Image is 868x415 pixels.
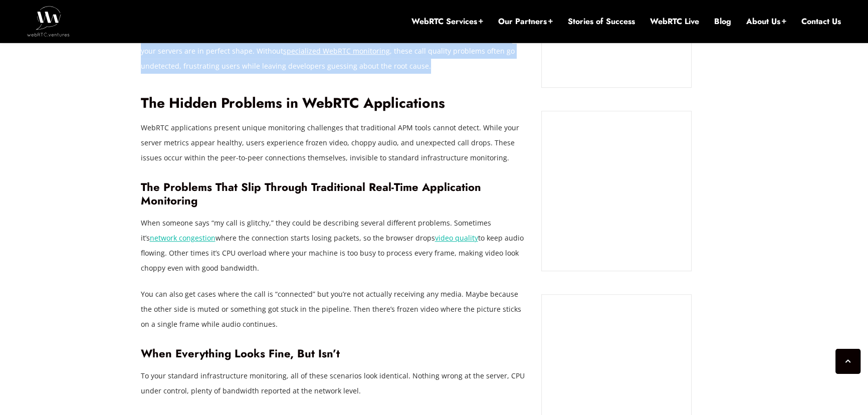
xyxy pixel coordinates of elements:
[468,233,478,243] a: lity
[568,16,635,27] a: Stories of Success
[498,16,553,27] a: Our Partners
[141,14,527,74] p: Traditional monitoring tools were built for backend systems, not for catching the real-time commu...
[283,46,390,56] a: specialized WebRTC monitoring
[650,16,699,27] a: WebRTC Live
[714,16,731,27] a: Blog
[141,180,527,207] h3: The Problems That Slip Through Traditional Real-Time Application Monitoring
[141,347,527,360] h3: When Everything Looks Fine, But Isn’t
[141,287,527,332] p: You can also get cases where the call is “connected” but you’re not actually receiving any media....
[552,121,681,260] iframe: Embedded CTA
[464,233,468,243] a: a
[141,216,527,276] p: When someone says “my call is glitchy,” they could be describing several different problems. Some...
[411,16,483,27] a: WebRTC Services
[27,6,70,36] img: WebRTC.ventures
[435,233,464,243] a: video qu
[141,95,527,112] h2: The Hidden Problems in WebRTC Applications
[801,16,841,27] a: Contact Us
[141,120,527,165] p: WebRTC applications present unique monitoring challenges that traditional APM tools cannot detect...
[141,368,527,398] p: To your standard infrastructure monitoring, all of these scenarios look identical. Nothing wrong ...
[150,233,215,243] a: network congestion
[746,16,786,27] a: About Us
